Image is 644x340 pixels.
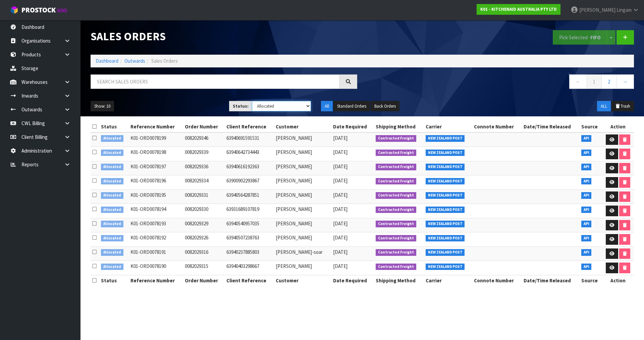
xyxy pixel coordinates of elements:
th: Client Reference [225,275,274,286]
span: NEW ZEALAND POST [426,207,465,213]
span: API [581,192,592,199]
span: [DATE] [333,206,347,212]
td: 63940564287851 [225,189,274,204]
span: Allocated [101,249,123,256]
span: [DATE] [333,149,347,155]
span: NEW ZEALAND POST [426,221,465,227]
span: Lingam [616,7,632,13]
th: Reference Number [129,121,183,132]
span: Contracted Freight [376,249,416,256]
td: [PERSON_NAME] [274,261,331,275]
span: NEW ZEALAND POST [426,192,465,199]
th: Action [602,275,634,286]
td: K01-ORD0078198 [129,147,183,161]
th: Shipping Method [374,275,424,286]
span: Contracted Freight [376,192,416,199]
small: WMS [57,7,67,14]
th: Date Required [331,121,374,132]
span: Contracted Freight [376,150,416,156]
h1: Sales Orders [91,30,357,43]
span: [DATE] [333,163,347,170]
td: K01-ORD0078191 [129,246,183,261]
span: [DATE] [333,135,347,141]
button: All [321,101,333,112]
span: API [581,164,592,170]
span: API [581,235,592,242]
span: NEW ZEALAND POST [426,135,465,142]
td: 63940540957035 [225,218,274,232]
td: K01-ORD0078197 [129,161,183,175]
td: 0082029329 [183,218,225,232]
span: NEW ZEALAND POST [426,249,465,256]
th: Customer [274,275,331,286]
strong: FIFO [590,34,601,41]
td: 63940507238763 [225,232,274,247]
td: [PERSON_NAME] [274,204,331,218]
a: Outwards [124,58,145,64]
span: Contracted Freight [376,135,416,142]
th: Source [580,121,602,132]
button: Pick Selected -FIFO [553,30,607,45]
th: Connote Number [472,275,522,286]
td: K01-ORD0078195 [129,189,183,204]
span: [DATE] [333,177,347,184]
th: Connote Number [472,121,522,132]
td: K01-ORD0078194 [129,204,183,218]
td: 0082029315 [183,261,225,275]
td: K01-ORD0078192 [129,232,183,247]
span: Allocated [101,235,123,242]
td: 0082029330 [183,204,225,218]
th: Reference Number [129,275,183,286]
th: Shipping Method [374,121,424,132]
td: 0082029331 [183,189,225,204]
span: Contracted Freight [376,207,416,213]
span: API [581,207,592,213]
span: Allocated [101,164,123,170]
td: [PERSON_NAME] [274,232,331,247]
nav: Page navigation [367,74,634,91]
span: ProStock [21,6,56,14]
span: Allocated [101,221,123,227]
td: K01-ORD0078193 [129,218,183,232]
span: [PERSON_NAME] [579,7,615,13]
th: Order Number [183,275,225,286]
th: Carrier [424,121,472,132]
td: 63931689107819 [225,204,274,218]
td: 63940616192363 [225,161,274,175]
span: Allocated [101,207,123,213]
th: Date/Time Released [522,121,580,132]
span: [DATE] [333,220,347,227]
span: NEW ZEALAND POST [426,235,465,242]
span: API [581,178,592,185]
td: K01-ORD0078190 [129,261,183,275]
span: Contracted Freight [376,235,416,242]
span: Contracted Freight [376,178,416,185]
td: 0082029326 [183,232,225,247]
span: Allocated [101,264,123,270]
th: Source [580,275,602,286]
button: Standard Orders [333,101,370,112]
th: Status [99,275,128,286]
strong: K01 - KITCHENAID AUSTRALIA PTY LTD [480,6,557,12]
th: Action [602,121,634,132]
span: [DATE] [333,263,347,269]
td: [PERSON_NAME] [274,189,331,204]
span: API [581,135,592,142]
button: Show: 10 [91,101,114,112]
input: Search sales orders [91,74,340,89]
span: NEW ZEALAND POST [426,264,465,270]
td: [PERSON_NAME] [274,147,331,161]
td: 0082029316 [183,246,225,261]
span: Contracted Freight [376,221,416,227]
span: Contracted Freight [376,264,416,270]
a: ← [569,74,587,89]
td: [PERSON_NAME] [274,161,331,175]
a: 2 [601,74,616,89]
td: [PERSON_NAME]-soar [274,246,331,261]
td: 0082029346 [183,132,225,147]
span: Allocated [101,192,123,199]
span: Allocated [101,178,123,185]
strong: Status: [233,103,249,109]
a: Dashboard [96,58,118,64]
span: Allocated [101,135,123,142]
